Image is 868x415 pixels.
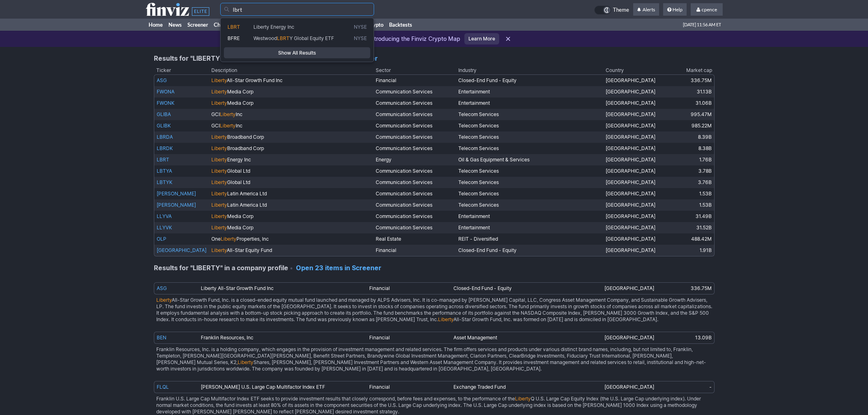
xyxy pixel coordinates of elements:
th: Description [209,66,373,74]
td: 31.13B [659,86,714,97]
td: Franklin Resources, Inc. is a holding company, which engages in the provision of investment manag... [154,344,715,375]
td: Telecom Services [456,109,603,120]
p: Introducing the Finviz Crypto Map [355,35,460,43]
span: LBRT [228,23,240,30]
td: Communication Services [373,211,456,222]
td: Media Corp [209,97,373,109]
a: ASG [157,285,167,291]
span: NYSE [354,35,367,42]
td: Financial [367,282,451,294]
td: One Properties, Inc [209,233,373,245]
a: News [166,19,185,31]
th: Market cap [659,66,714,74]
td: Communication Services [373,86,456,97]
td: Communication Services [373,188,456,199]
td: Telecom Services [456,131,603,143]
a: FLQL [157,384,169,390]
td: Telecom Services [456,165,603,177]
td: GCI Inc [209,109,373,120]
td: [GEOGRAPHIC_DATA] [603,74,659,86]
td: Global Ltd [209,177,373,188]
a: Open 23 items in Screener [296,264,381,272]
td: [GEOGRAPHIC_DATA] [603,177,659,188]
a: LLYVK [157,224,172,231]
a: LLYVA [157,213,172,219]
td: Communication Services [373,109,456,120]
td: Entertainment [456,97,603,109]
td: Closed-End Fund - Equity [456,74,603,86]
a: Crypto [364,19,386,31]
td: [GEOGRAPHIC_DATA] [603,199,659,211]
span: Theme [613,6,629,15]
td: Telecom Services [456,143,603,154]
a: LBTYK [157,179,172,185]
td: [GEOGRAPHIC_DATA] [603,86,659,97]
td: Real Estate [373,233,456,245]
a: [PERSON_NAME] [157,202,196,208]
span: Liberty [211,157,227,163]
a: LBRDK [157,145,173,151]
input: Search [220,3,374,16]
td: All-Star Growth Fund, Inc. is a closed-ended equity mutual fund launched and managed by ALPS Advi... [154,294,715,325]
td: [GEOGRAPHIC_DATA] [602,381,658,393]
span: NYSE [354,23,367,30]
td: 3.76B [659,177,714,188]
a: LBRDA [157,134,173,140]
td: [GEOGRAPHIC_DATA] [603,188,659,199]
span: Liberty [211,247,227,253]
a: Backtests [386,19,415,31]
span: • [290,264,293,272]
td: REIT - Diversified [456,233,603,245]
a: Theme [594,6,629,15]
td: 488.42M [659,233,714,245]
td: 8.39B [659,131,714,143]
span: BFRE [228,35,240,41]
a: Learn More [464,33,499,44]
span: Liberty [438,316,453,322]
td: Communication Services [373,131,456,143]
a: Help [663,3,687,16]
td: 1.91B [659,245,714,256]
td: 31.49B [659,211,714,222]
span: [DATE] 11:56 AM ET [683,19,721,31]
td: Asset Management [451,332,602,344]
td: 1.53B [659,188,714,199]
td: Global Ltd [209,165,373,177]
td: 31.52B [659,222,714,233]
td: Media Corp [209,86,373,97]
td: Financial [373,245,456,256]
a: [PERSON_NAME] [157,191,196,197]
span: Westwood [253,35,277,41]
td: [GEOGRAPHIC_DATA] [603,143,659,154]
td: Energy [373,154,456,165]
td: Entertainment [456,211,603,222]
span: Liberty [211,89,227,95]
td: Broadband Corp [209,143,373,154]
td: 8.38B [659,143,714,154]
span: Liberty [211,77,227,83]
td: Oil & Gas Equipment & Services [456,154,603,165]
td: Closed-End Fund - Equity [456,245,603,256]
span: Liberty [238,359,253,365]
span: Y Global Equity ETF [289,35,334,41]
a: ASG [157,77,167,83]
td: [GEOGRAPHIC_DATA] [603,131,659,143]
h4: Results for "LIBERTY" in a company name [154,47,715,66]
td: 31.06B [659,97,714,109]
a: Charts [211,19,232,31]
td: 1.53B [659,199,714,211]
span: Liberty [211,100,227,106]
td: Media Corp [209,222,373,233]
span: Liberty [211,145,227,151]
td: Communication Services [373,97,456,109]
span: Liberty [156,297,172,303]
td: 985.22M [659,120,714,131]
td: Communication Services [373,199,456,211]
span: Liberty [211,213,227,219]
span: Liberty [221,236,236,242]
th: Sector [373,66,456,74]
td: 995.47M [659,109,714,120]
a: Home [146,19,166,31]
span: Liberty [220,123,236,129]
td: [GEOGRAPHIC_DATA] [603,97,659,109]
